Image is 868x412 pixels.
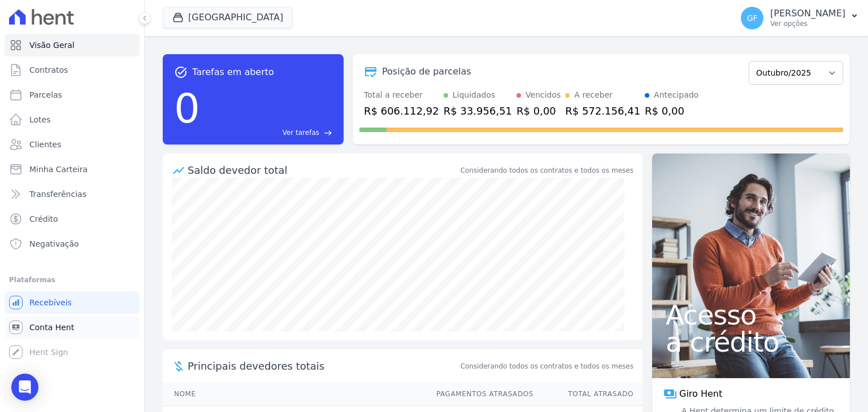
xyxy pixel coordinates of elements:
span: Acesso [666,301,836,328]
div: R$ 572.156,41 [565,103,640,119]
span: a crédito [666,328,836,356]
div: Considerando todos os contratos e todos os meses [461,165,633,176]
div: Antecipado [654,89,698,101]
p: [PERSON_NAME] [770,8,845,19]
div: Total a receber [364,89,439,101]
div: Posição de parcelas [382,65,471,78]
span: Principais devedores totais [188,358,458,374]
span: Parcelas [29,89,62,100]
div: R$ 606.112,92 [364,103,439,119]
span: Recebíveis [29,297,72,308]
span: Negativação [29,238,79,249]
a: Visão Geral [5,34,140,56]
span: Crédito [29,213,58,225]
a: Clientes [5,133,140,156]
a: Negativação [5,233,140,255]
div: 0 [174,79,200,138]
span: Clientes [29,139,61,150]
th: Total Atrasado [534,383,643,406]
span: Transferências [29,189,86,200]
button: [GEOGRAPHIC_DATA] [163,7,293,28]
span: east [324,129,332,137]
div: Open Intercom Messenger [11,374,38,401]
div: R$ 0,00 [517,103,561,119]
div: Liquidados [453,89,496,101]
span: GF [747,14,758,22]
a: Ver tarefas east [205,128,332,138]
div: Plataformas [9,273,135,287]
div: Saldo devedor total [188,163,458,178]
span: Conta Hent [29,322,74,333]
div: R$ 33.956,51 [444,103,512,119]
div: Vencidos [526,89,561,101]
span: Giro Hent [679,387,722,401]
a: Lotes [5,108,140,131]
a: Transferências [5,183,140,205]
a: Minha Carteira [5,158,140,181]
a: Conta Hent [5,316,140,339]
a: Contratos [5,59,140,81]
span: Contratos [29,64,68,76]
th: Pagamentos Atrasados [426,383,534,406]
th: Nome [163,383,426,406]
p: Ver opções [770,19,845,28]
span: Lotes [29,114,51,125]
span: Tarefas em aberto [192,65,274,79]
div: R$ 0,00 [645,103,698,119]
a: Crédito [5,208,140,230]
span: task_alt [174,65,188,79]
span: Ver tarefas [283,128,319,138]
button: GF [PERSON_NAME] Ver opções [732,2,868,34]
span: Considerando todos os contratos e todos os meses [461,361,633,371]
span: Minha Carteira [29,164,88,175]
a: Parcelas [5,84,140,106]
a: Recebíveis [5,291,140,314]
span: Visão Geral [29,40,75,51]
div: A receber [574,89,613,101]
